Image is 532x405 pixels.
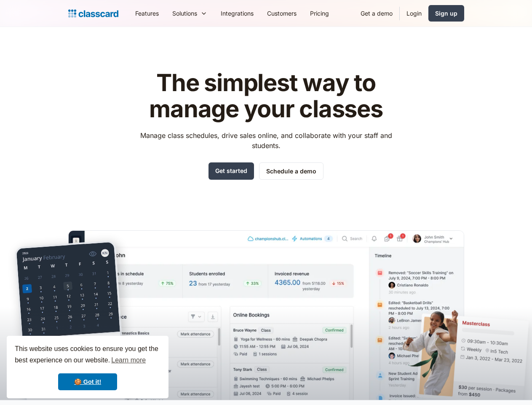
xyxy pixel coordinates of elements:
[7,336,168,398] div: cookieconsent
[110,354,147,367] a: learn more about cookies
[260,4,303,23] a: Customers
[68,8,118,19] a: home
[435,9,457,18] div: Sign up
[354,4,399,23] a: Get a demo
[303,4,336,23] a: Pricing
[214,4,260,23] a: Integrations
[58,373,117,390] a: dismiss cookie message
[132,70,400,122] h1: The simplest way to manage your classes
[400,4,428,23] a: Login
[166,4,214,23] div: Solutions
[128,4,166,23] a: Features
[15,344,160,367] span: This website uses cookies to ensure you get the best experience on our website.
[172,9,197,18] div: Solutions
[209,162,254,180] a: Get started
[259,162,323,180] a: Schedule a demo
[132,130,400,151] p: Manage class schedules, drive sales online, and collaborate with your staff and students.
[428,5,464,22] a: Sign up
